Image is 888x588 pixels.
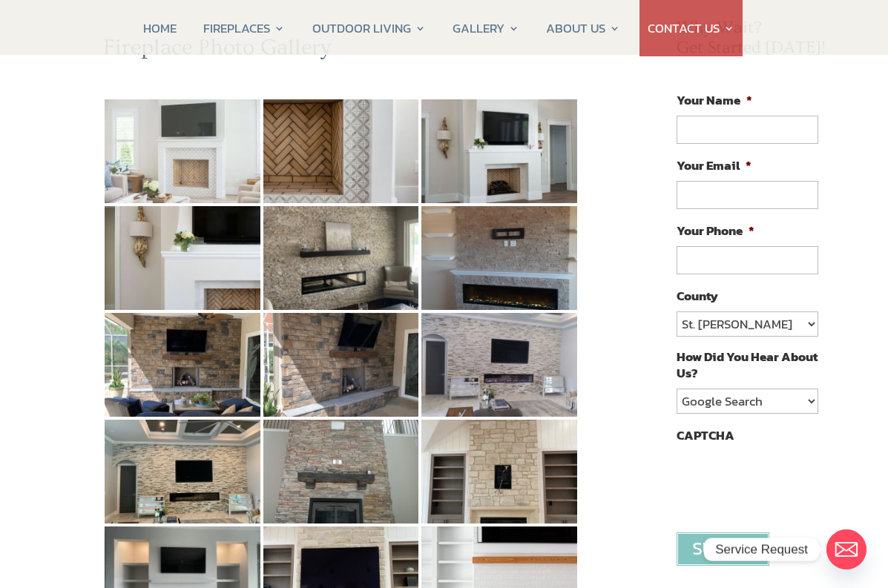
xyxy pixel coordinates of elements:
img: 6 [421,206,577,310]
img: 3 [421,99,577,203]
label: County [677,288,718,304]
img: 5 [263,206,419,310]
img: 12 [421,420,577,523]
label: How Did You Hear About Us? [677,348,818,381]
label: Your Phone [677,222,754,239]
label: CAPTCHA [677,427,734,443]
img: 4 [105,206,260,310]
label: Your Email [677,157,751,174]
img: 1 [105,99,260,203]
img: 8 [263,313,419,417]
label: Your Name [677,92,752,108]
img: 2 [263,99,419,203]
a: Email [826,529,866,569]
img: 10 [105,420,260,523]
img: 7 [105,313,260,417]
img: 11 [263,420,419,523]
img: 9 [421,313,577,417]
input: Submit [677,532,769,566]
